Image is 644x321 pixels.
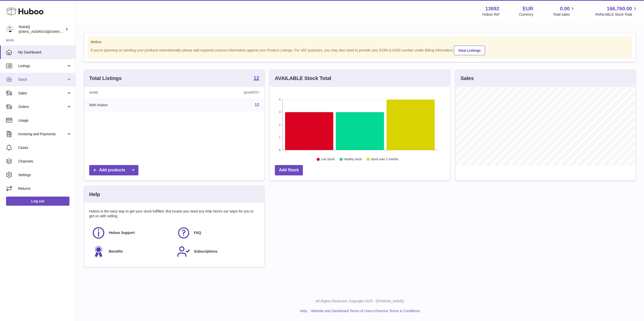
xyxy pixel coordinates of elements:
span: Settings [18,173,72,177]
h3: Help [89,191,100,198]
span: Stock [18,77,66,82]
span: Benefits [109,249,123,254]
a: Website and Dashboard Terms of Use [311,309,371,313]
span: Returns [18,186,72,191]
span: Orders [18,104,66,109]
text: Low Stock [321,158,335,161]
text: 0 [279,148,280,151]
a: 12 [255,103,259,107]
a: Add products [89,165,138,175]
span: Usage [18,118,72,123]
img: log@nutraq.com [6,25,14,33]
span: Subscriptions [194,249,218,254]
h3: Sales [461,75,474,82]
th: Quantity [179,87,264,98]
h3: AVAILABLE Stock Total [275,75,331,82]
a: Benefits [92,245,172,258]
text: 2 [279,123,280,126]
span: 166,760.00 [607,5,632,12]
a: View Listings [454,46,485,55]
a: Help [300,309,307,313]
div: Currency [519,12,534,17]
text: 1 [279,136,280,139]
h3: Total Listings [89,75,122,82]
strong: EUR [523,5,533,12]
span: 0.00 [560,5,570,12]
span: Cases [18,145,72,150]
strong: 13692 [485,5,499,12]
div: NutraQ [19,24,64,34]
a: Service Terms & Conditions [376,309,420,313]
a: Log out [6,197,69,206]
div: Huboo Ref [483,12,499,17]
text: Stock over 2 months [371,158,398,161]
p: All Rights Reserved. Copyright 2025 - [DOMAIN_NAME] [80,299,640,304]
span: AVAILABLE Stock Total [595,12,638,17]
a: Huboo Support [92,226,172,240]
a: Subscriptions [177,245,257,258]
text: 4 [279,98,280,101]
a: 0.00 Total sales [553,5,576,17]
span: My Dashboard [18,50,72,55]
text: Healthy stock [344,158,362,161]
a: Add Stock [275,165,303,175]
div: If you're planning on sending your products internationally please add required customs informati... [91,45,629,55]
span: Listings [18,64,66,68]
strong: Notice [91,40,629,44]
td: With Huboo [84,98,179,112]
text: 3 [279,111,280,114]
span: Channels [18,159,72,164]
a: 12 [254,75,259,82]
span: Sales [18,91,66,96]
span: Total sales [553,12,576,17]
li: and [309,309,420,313]
a: 166,760.00 AVAILABLE Stock Total [595,5,638,17]
th: Name [84,87,179,98]
span: [EMAIL_ADDRESS][DOMAIN_NAME] [19,30,74,34]
span: Huboo Support [109,230,135,235]
strong: 12 [254,75,259,81]
a: FAQ [177,226,257,240]
span: Invoicing and Payments [18,132,66,137]
span: FAQ [194,230,201,235]
p: Huboo is the easy way to get your stock fulfilled. But incase you need any help here's our ways f... [89,209,259,219]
